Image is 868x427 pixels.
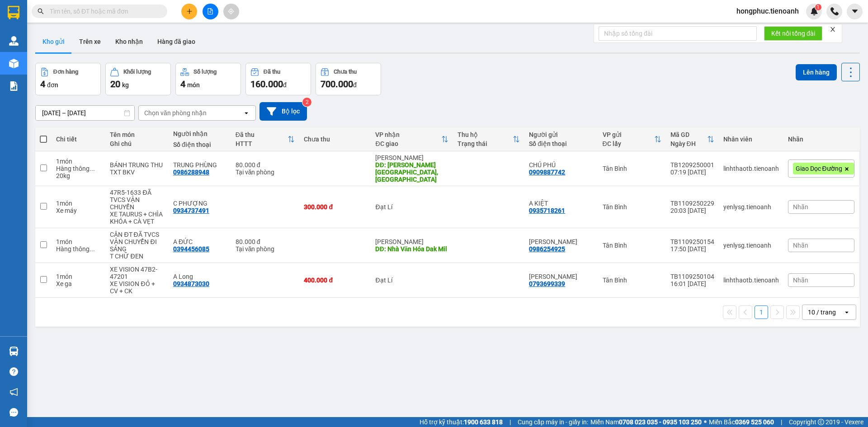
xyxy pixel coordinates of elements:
span: đơn [47,81,58,89]
div: TB1109250229 [670,200,714,207]
div: Chọn văn phòng nhận [144,108,207,117]
div: Tân Bình [603,165,661,172]
div: 0934737491 [173,207,209,214]
sup: 1 [815,4,821,10]
button: Đơn hàng4đơn [35,63,101,95]
div: 400.000 đ [304,277,366,284]
svg: open [843,309,850,316]
div: Tại văn phòng [236,245,295,253]
div: Người gửi [529,131,593,138]
div: 20:03 [DATE] [670,207,714,214]
div: C PHƯỢNG [173,200,226,207]
svg: open [243,109,250,117]
span: Nhãn [793,203,808,211]
button: Kết nối tổng đài [764,26,822,41]
div: 07:19 [DATE] [670,169,714,176]
div: VP nhận [375,131,441,138]
span: Giao Dọc Đường [796,164,842,173]
button: caret-down [847,4,863,19]
span: Kết nối tổng đài [771,28,815,38]
div: DĐ: QUẢNG TÍN, ĐẮK NÔNG [375,161,448,183]
span: Nhãn [793,277,808,284]
span: question-circle [9,367,18,376]
div: Xe ga [56,280,101,287]
div: Ghi chú [110,140,164,147]
button: Khối lượng20kg [105,63,171,95]
div: 16:01 [DATE] [670,280,714,287]
th: Toggle SortBy [598,127,666,151]
strong: 0708 023 035 - 0935 103 250 [619,418,702,426]
img: solution-icon [9,81,19,91]
div: Chưa thu [334,69,357,75]
button: Lên hàng [796,64,837,80]
div: Số lượng [193,69,217,75]
div: 20 kg [56,172,101,179]
span: ... [90,245,95,253]
div: Nhãn [788,136,854,143]
button: aim [223,4,239,19]
div: DĐ: Nhà Văn Hóa Dak Mil [375,245,448,253]
div: 80.000 đ [236,161,295,169]
span: Nhãn [793,242,808,249]
button: plus [181,4,197,19]
span: ⚪️ [704,420,707,424]
div: Nhân viên [723,136,779,143]
span: 1 [816,4,820,10]
span: đ [283,81,287,89]
span: message [9,408,18,417]
div: Hàng thông thường [56,245,101,253]
span: close [830,26,836,33]
span: món [187,81,200,89]
div: Ngày ĐH [670,140,707,147]
span: search [38,8,44,14]
span: | [509,417,511,427]
span: | [781,417,782,427]
div: XE VISION ĐỎ + CV + CK [110,280,164,295]
div: yenlysg.tienoanh [723,242,779,249]
span: hongphuc.tienoanh [729,5,806,17]
div: Đã thu [236,131,288,138]
div: CÂN ĐT ĐÃ TVCS VẬN CHUYỂN ĐI SÁNG [110,231,164,253]
span: Miền Bắc [709,417,774,427]
div: 10 / trang [808,308,836,317]
button: Trên xe [72,31,108,52]
button: 1 [755,305,768,319]
div: TRUNG PHÙNG [173,161,226,169]
button: Đã thu160.000đ [245,63,311,95]
img: warehouse-icon [9,347,19,356]
th: Toggle SortBy [453,127,524,151]
div: 80.000 đ [236,238,295,245]
div: Đạt Lí [375,277,448,284]
span: đ [353,81,357,89]
img: warehouse-icon [9,59,19,68]
div: Tại văn phòng [236,169,295,176]
span: copyright [818,419,824,425]
div: XE VISION 47B2-47201 [110,266,164,280]
div: Trạng thái [458,140,513,147]
div: 0909887742 [529,169,565,176]
div: Số điện thoại [529,140,593,147]
th: Toggle SortBy [231,127,300,151]
button: Kho gửi [35,31,72,52]
div: [PERSON_NAME] [375,154,448,161]
span: Hỗ trợ kỹ thuật: [420,417,503,427]
div: Thu hộ [458,131,513,138]
img: warehouse-icon [9,36,19,46]
input: Nhập số tổng đài [599,26,757,41]
button: Số lượng4món [175,63,241,95]
div: Mã GD [670,131,707,138]
span: plus [186,8,193,14]
div: A Long [173,273,226,280]
img: phone-icon [830,7,839,15]
div: HTTT [236,140,288,147]
div: VP gửi [603,131,654,138]
span: 4 [40,79,45,89]
div: Tân Bình [603,203,661,211]
sup: 2 [302,98,311,107]
span: Cung cấp máy in - giấy in: [518,417,588,427]
div: Hàng thông thường [56,165,101,172]
div: 1 món [56,158,101,165]
strong: 1900 633 818 [464,418,503,426]
div: TXT BKV [110,169,164,176]
button: Chưa thu700.000đ [316,63,381,95]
